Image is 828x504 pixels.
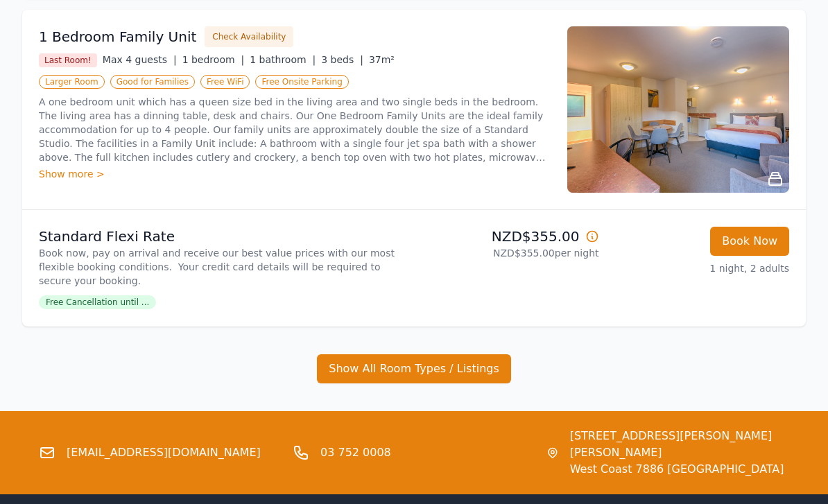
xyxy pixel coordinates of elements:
[39,75,105,89] span: Larger Room
[39,227,408,246] p: Standard Flexi Rate
[39,53,97,67] span: Last Room!
[103,54,177,65] span: Max 4 guests |
[39,246,408,288] p: Book now, pay on arrival and receive our best value prices with our most flexible booking conditi...
[110,75,195,89] span: Good for Families
[710,227,789,256] button: Book Now
[317,354,511,383] button: Show All Room Types / Listings
[610,261,790,275] p: 1 night, 2 adults
[200,75,250,89] span: Free WiFi
[570,428,789,461] span: [STREET_ADDRESS][PERSON_NAME] [PERSON_NAME]
[420,246,599,260] p: NZD$355.00 per night
[67,444,261,461] a: [EMAIL_ADDRESS][DOMAIN_NAME]
[420,227,599,246] p: NZD$355.00
[182,54,245,65] span: 1 bedroom |
[570,461,789,478] span: West Coast 7886 [GEOGRAPHIC_DATA]
[39,167,551,181] div: Show more >
[39,27,196,46] h3: 1 Bedroom Family Unit
[39,295,156,309] span: Free Cancellation until ...
[320,444,391,461] a: 03 752 0008
[250,54,316,65] span: 1 bathroom |
[255,75,348,89] span: Free Onsite Parking
[205,26,293,47] button: Check Availability
[39,95,551,164] p: A one bedroom unit which has a queen size bed in the living area and two single beds in the bedro...
[369,54,395,65] span: 37m²
[321,54,363,65] span: 3 beds |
